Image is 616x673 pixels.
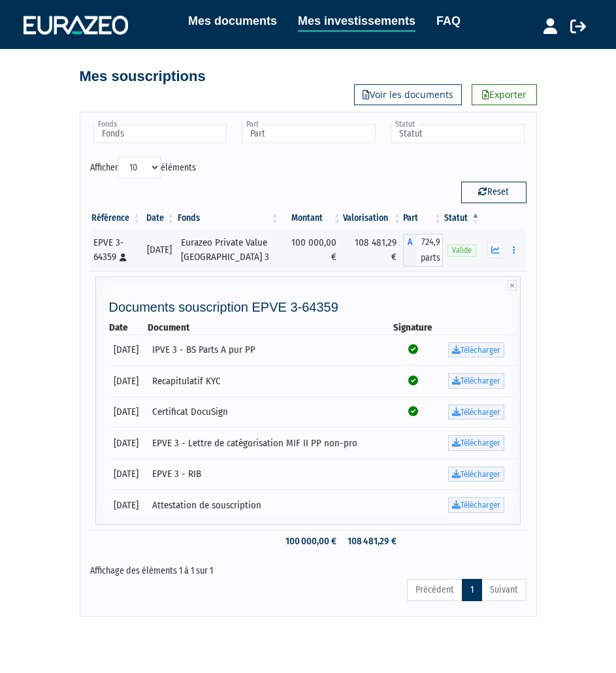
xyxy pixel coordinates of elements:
a: Voir les documents [354,84,462,105]
th: Date: activer pour trier la colonne par ordre croissant [142,207,176,229]
button: Reset [461,182,527,203]
th: Référence : activer pour trier la colonne par ordre croissant [90,207,142,229]
a: Suivant [481,579,527,601]
a: FAQ [436,12,461,30]
td: 108 481,29 € [343,229,403,271]
img: 1732889491-logotype_eurazeo_blanc_rvb.png [24,16,128,34]
th: Fonds: activer pour trier la colonne par ordre croissant [176,207,281,229]
a: Télécharger [448,342,504,358]
td: IPVE 3 - BS Parts A pur PP [148,335,391,366]
th: Signature [391,321,435,335]
td: [DATE] [109,335,148,366]
th: Date [109,321,148,335]
a: Télécharger [448,404,504,420]
td: [DATE] [109,427,148,459]
label: Afficher éléments [90,156,196,178]
a: Exporter [472,84,537,105]
span: 724,9 parts [416,234,444,267]
td: 100 000,00 € [280,229,342,271]
td: [DATE] [109,365,148,397]
a: Mes documents [188,12,277,30]
td: Attestation de souscription [148,489,391,521]
a: Télécharger [448,497,504,513]
th: Valorisation: activer pour trier la colonne par ordre croissant [343,207,403,229]
td: Certificat DocuSign [148,397,391,428]
div: EPVE 3-64359 [93,236,138,264]
th: Statut : activer pour trier la colonne par ordre d&eacute;croissant [443,207,481,229]
a: Mes investissements [298,12,415,32]
td: [DATE] [109,397,148,428]
select: Afficheréléments [118,156,161,178]
th: Part: activer pour trier la colonne par ordre croissant [403,207,444,229]
th: Document [148,321,391,335]
td: 100 000,00 € [280,530,342,553]
td: EPVE 3 - Lettre de catégorisation MIF II PP non-pro [148,427,391,459]
h4: Mes souscriptions [80,69,206,84]
span: A [403,234,416,267]
td: 108 481,29 € [343,530,403,553]
div: Eurazeo Private Value [GEOGRAPHIC_DATA] 3 [181,236,276,264]
div: A - Eurazeo Private Value Europe 3 [403,234,444,267]
td: EPVE 3 - RIB [148,459,391,490]
td: [DATE] [109,459,148,490]
h4: Documents souscription EPVE 3-64359 [109,300,517,314]
div: Affichage des éléments 1 à 1 sur 1 [90,557,527,578]
i: [Français] Personne physique [120,254,127,261]
a: Précédent [407,579,462,601]
a: 1 [462,579,482,601]
div: [DATE] [147,243,172,257]
span: Valide [447,244,476,257]
td: Recapitulatif KYC [148,365,391,397]
th: Montant: activer pour trier la colonne par ordre croissant [280,207,342,229]
td: [DATE] [109,489,148,521]
a: Télécharger [448,373,504,389]
a: Télécharger [448,467,504,482]
a: Télécharger [448,435,504,451]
